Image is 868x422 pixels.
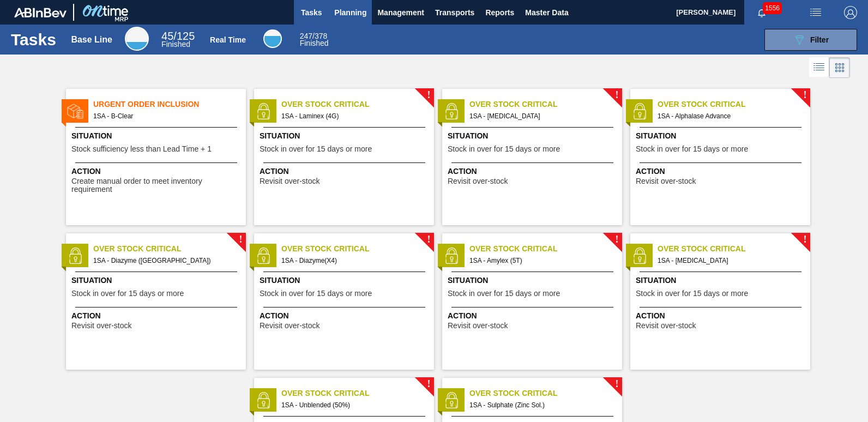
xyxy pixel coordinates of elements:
[300,39,329,47] span: Finished
[427,91,430,99] span: !
[299,6,323,19] span: Tasks
[260,145,372,153] span: Stock in over for 15 days or more
[260,310,431,322] span: Action
[93,110,237,122] span: 1SA - B-Clear
[71,177,243,194] span: Create manual order to meet inventory requirement
[485,6,514,19] span: Reports
[469,255,613,267] span: 1SA - Amylex (5T)
[210,35,246,44] div: Real Time
[14,8,67,17] img: TNhmsLtSVTkK8tSr43FrP2fwEKptu5GPRR3wAAAABJRU5ErkJggg==
[448,145,560,153] span: Stock in over for 15 days or more
[469,99,622,110] span: Over Stock Critical
[636,322,696,330] span: Revisit over-stock
[636,145,748,153] span: Stock in over for 15 days or more
[300,33,329,47] div: Real Time
[658,243,810,255] span: Over Stock Critical
[281,99,434,110] span: Over Stock Critical
[377,6,424,19] span: Management
[443,392,460,408] img: status
[11,33,56,46] h1: Tasks
[71,35,112,45] div: Base Line
[615,91,618,99] span: !
[435,6,474,19] span: Transports
[300,32,328,40] span: / 378
[260,290,372,298] span: Stock in over for 15 days or more
[67,103,83,119] img: status
[300,32,312,40] span: 247
[525,6,568,19] span: Master Data
[71,322,131,330] span: Revisit over-stock
[636,177,696,185] span: Revisit over-stock
[809,6,822,19] img: userActions
[67,248,83,264] img: status
[255,248,272,264] img: status
[803,91,806,99] span: !
[239,236,242,244] span: !
[71,275,243,286] span: Situation
[255,392,272,408] img: status
[427,236,430,244] span: !
[448,166,619,177] span: Action
[469,243,622,255] span: Over Stock Critical
[448,177,508,185] span: Revisit over-stock
[844,6,857,19] img: Logout
[615,236,618,244] span: !
[71,145,212,153] span: Stock sufficiency less than Lead Time + 1
[71,130,243,142] span: Situation
[763,2,782,14] span: 1556
[260,275,431,286] span: Situation
[281,110,425,122] span: 1SA - Laminex (4G)
[93,99,246,110] span: Urgent Order Inclusion
[71,310,243,322] span: Action
[809,57,829,78] div: List Vision
[448,290,560,298] span: Stock in over for 15 days or more
[636,290,748,298] span: Stock in over for 15 days or more
[161,32,195,48] div: Base Line
[281,243,434,255] span: Over Stock Critical
[448,275,619,286] span: Situation
[448,130,619,142] span: Situation
[125,27,149,51] div: Base Line
[281,255,425,267] span: 1SA - Diazyme(X4)
[448,310,619,322] span: Action
[260,177,320,185] span: Revisit over-stock
[443,103,460,119] img: status
[334,6,366,19] span: Planning
[658,255,801,267] span: 1SA - Lactic Acid
[281,388,434,399] span: Over Stock Critical
[281,399,425,411] span: 1SA - Unblended (50%)
[263,29,282,48] div: Real Time
[631,248,648,264] img: status
[161,30,173,42] span: 45
[260,130,431,142] span: Situation
[658,110,801,122] span: 1SA - Alphalase Advance
[443,248,460,264] img: status
[161,30,195,42] span: / 125
[631,103,648,119] img: status
[658,99,810,110] span: Over Stock Critical
[829,57,850,78] div: Card Vision
[448,322,508,330] span: Revisit over-stock
[260,322,320,330] span: Revisit over-stock
[636,166,807,177] span: Action
[260,166,431,177] span: Action
[161,40,190,49] span: Finished
[636,275,807,286] span: Situation
[615,380,618,388] span: !
[71,290,184,298] span: Stock in over for 15 days or more
[427,380,430,388] span: !
[93,255,237,267] span: 1SA - Diazyme (MA)
[764,29,857,51] button: Filter
[744,5,779,20] button: Notifications
[636,310,807,322] span: Action
[810,35,829,44] span: Filter
[636,130,807,142] span: Situation
[469,388,622,399] span: Over Stock Critical
[469,399,613,411] span: 1SA - Sulphate (Zinc Sol.)
[803,236,806,244] span: !
[71,166,243,177] span: Action
[469,110,613,122] span: 1SA - Magnesium Oxide
[93,243,246,255] span: Over Stock Critical
[255,103,272,119] img: status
